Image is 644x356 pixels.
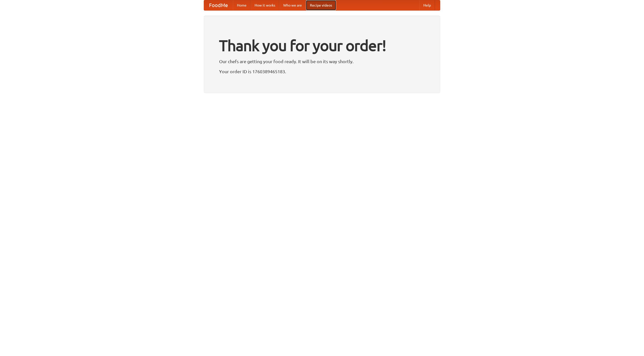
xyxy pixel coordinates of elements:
a: Recipe videos [306,0,336,10]
p: Our chefs are getting your food ready. It will be on its way shortly. [219,58,425,65]
a: How it works [251,0,279,10]
a: Who we are [279,0,306,10]
h1: Thank you for your order! [219,33,425,58]
a: FoodMe [204,0,233,10]
a: Help [419,0,435,10]
a: Home [233,0,251,10]
p: Your order ID is 1760389465183. [219,68,425,75]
